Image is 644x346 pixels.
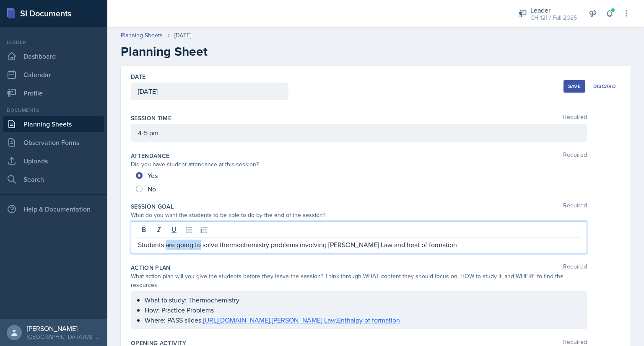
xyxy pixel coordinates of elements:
[563,152,587,160] span: Required
[563,202,587,211] span: Required
[138,128,580,138] p: 4-5 pm
[589,80,621,93] button: Discard
[530,5,577,15] div: Leader
[145,305,580,315] p: How: Practice Problems
[3,171,104,188] a: Search
[27,333,101,341] div: [GEOGRAPHIC_DATA][US_STATE] in [GEOGRAPHIC_DATA]
[337,315,400,325] a: Enthalpy of formation
[131,114,171,122] label: Session Time
[148,185,156,193] span: No
[563,263,587,272] span: Required
[3,66,104,83] a: Calendar
[131,152,170,160] label: Attendance
[131,160,587,169] div: Did you have student attendance at this session?
[131,211,587,219] div: What do you want the students to be able to do by the end of the session?
[138,240,580,250] p: Students are going to solve thermochemistry problems involving [PERSON_NAME] Law and heat of form...
[593,83,616,90] div: Discard
[530,13,577,22] div: CH 121 / Fall 2025
[3,116,104,132] a: Planning Sheets
[568,83,581,90] div: Save
[272,315,335,325] a: [PERSON_NAME] Law
[3,106,104,114] div: Documents
[203,315,270,325] a: [URL][DOMAIN_NAME]
[3,152,104,169] a: Uploads
[3,201,104,217] div: Help & Documentation
[27,324,101,333] div: [PERSON_NAME]
[148,171,158,180] span: Yes
[121,31,163,40] a: Planning Sheets
[3,85,104,101] a: Profile
[563,80,585,93] button: Save
[131,272,587,289] div: What action plan will you give the students before they leave the session? Think through WHAT con...
[145,295,580,305] p: What to study: Thermochemistry
[3,134,104,151] a: Observation Forms
[174,31,191,40] div: [DATE]
[131,72,145,81] label: Date
[3,48,104,65] a: Dashboard
[121,44,631,59] h2: Planning Sheet
[145,315,580,325] p: Where: PASS slides, , ,
[131,202,174,211] label: Session Goal
[131,263,171,272] label: Action Plan
[563,114,587,122] span: Required
[3,39,104,46] div: Leader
